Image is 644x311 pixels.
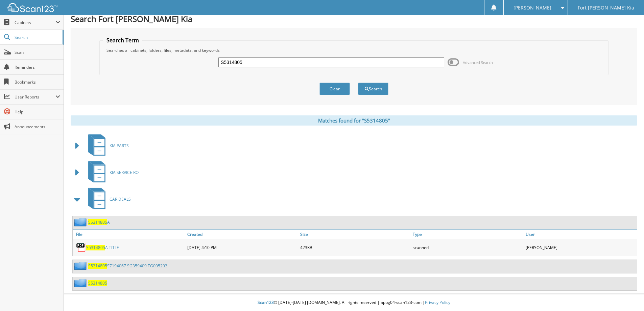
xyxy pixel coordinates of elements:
span: Search [15,35,59,40]
span: [PERSON_NAME] [514,6,551,10]
a: File [73,230,186,239]
span: Announcements [15,124,60,130]
span: S5314805 [88,219,107,225]
img: PDF.png [76,242,86,252]
span: Bookmarks [15,79,60,85]
span: KIA PARTS [110,143,129,149]
legend: Search Term [103,37,142,44]
img: folder2.png [74,218,88,226]
span: S5314805 [88,263,107,269]
img: folder2.png [74,279,88,287]
a: KIA PARTS [84,132,129,159]
iframe: Chat Widget [610,279,644,311]
div: Searches all cabinets, folders, files, metadata, and keywords [103,47,605,53]
span: User Reports [15,94,55,100]
div: [DATE] 4:10 PM [186,241,299,254]
a: Privacy Policy [425,299,450,305]
span: Reminders [15,64,60,70]
a: S5314805A TITLE [86,245,119,250]
a: Type [411,230,524,239]
span: Scan123 [258,299,274,305]
a: CAR DEALS [84,186,131,213]
span: Help [15,109,60,115]
div: © [DATE]-[DATE] [DOMAIN_NAME]. All rights reserved | appg04-scan123-com | [64,294,644,311]
span: CAR DEALS [110,196,131,202]
a: Size [299,230,411,239]
span: Fort [PERSON_NAME] Kia [578,6,634,10]
img: folder2.png [74,262,88,270]
span: Advanced Search [463,60,493,65]
span: S5314805 [86,245,105,250]
div: scanned [411,241,524,254]
a: S5314805A [88,219,110,225]
div: [PERSON_NAME] [524,241,637,254]
a: S5314805 [88,280,107,286]
span: Scan [15,49,60,55]
a: S5314805S7194067 SG359409 TG005293 [88,263,167,269]
div: Matches found for "S5314805" [71,115,637,126]
button: Search [358,83,388,95]
a: Created [186,230,299,239]
h1: Search Fort [PERSON_NAME] Kia [71,13,637,24]
img: scan123-logo-white.svg [7,3,57,12]
button: Clear [319,83,350,95]
span: Cabinets [15,20,55,25]
span: KIA SERVICE RO [110,170,139,175]
div: 423KB [299,241,411,254]
a: User [524,230,637,239]
a: KIA SERVICE RO [84,159,139,186]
